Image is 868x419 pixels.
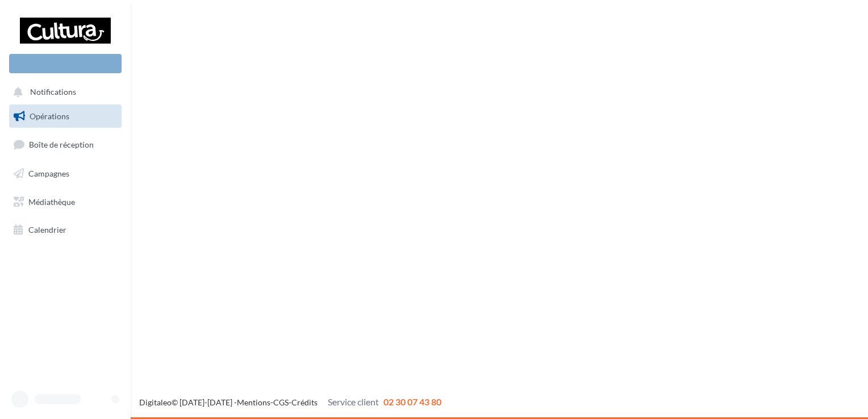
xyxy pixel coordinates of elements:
[383,396,441,407] span: 02 30 07 43 80
[29,140,94,149] span: Boîte de réception
[28,169,69,178] span: Campagnes
[30,111,69,121] span: Opérations
[7,218,124,242] a: Calendrier
[7,104,124,128] a: Opérations
[7,162,124,186] a: Campagnes
[291,397,318,407] a: Crédits
[7,132,124,157] a: Boîte de réception
[30,87,76,97] span: Notifications
[7,190,124,214] a: Médiathèque
[139,397,441,407] span: © [DATE]-[DATE] - - -
[28,196,75,206] span: Médiathèque
[237,397,270,407] a: Mentions
[9,54,122,73] div: Nouvelle campagne
[139,397,172,407] a: Digitaleo
[28,225,66,234] span: Calendrier
[328,396,379,407] span: Service client
[273,397,289,407] a: CGS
